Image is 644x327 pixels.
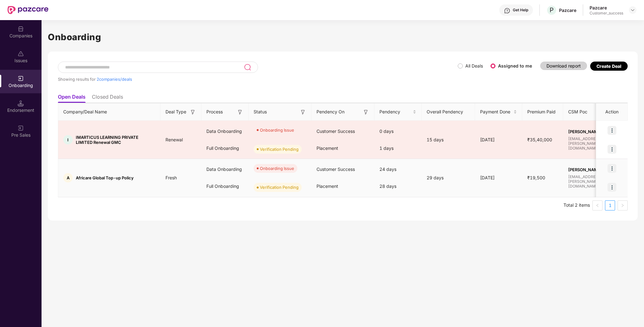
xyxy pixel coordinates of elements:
[592,200,602,210] li: Previous Page
[316,183,338,189] span: Placement
[630,8,635,13] img: svg+xml;base64,PHN2ZyBpZD0iRHJvcGRvd24tMzJ4MzIiIHhtbG5zPSJodHRwOi8vd3d3LnczLm9yZy8yMDAwL3N2ZyIgd2...
[596,63,621,69] div: Create Deal
[590,11,623,16] div: Customer_success
[605,200,615,210] li: 1
[316,166,355,172] span: Customer Success
[475,136,522,143] div: [DATE]
[608,145,616,154] img: icon
[58,103,160,121] th: Company/Deal Name
[201,140,249,157] div: Full Onboarding
[498,63,532,68] label: Assigned to me
[18,100,24,106] img: svg+xml;base64,PHN2ZyB3aWR0aD0iMTQuNSIgaGVpZ2h0PSIxNC41IiB2aWV3Qm94PSIwIDAgMTYgMTYiIGZpbGw9Im5vbm...
[596,103,628,121] th: Action
[621,204,624,207] span: right
[568,167,621,172] span: [PERSON_NAME]
[190,109,196,115] img: svg+xml;base64,PHN2ZyB3aWR0aD0iMTYiIGhlaWdodD0iMTYiIHZpZXdCb3g9IjAgMCAxNiAxNiIgZmlsbD0ibm9uZSIgeG...
[260,146,299,152] div: Verification Pending
[254,108,267,115] span: Status
[260,165,294,172] div: Onboarding Issue
[374,123,422,140] div: 0 days
[568,174,621,188] span: [EMAIL_ADDRESS][PERSON_NAME][DOMAIN_NAME]
[475,103,522,121] th: Payment Done
[568,108,587,115] span: CSM Poc
[92,94,123,103] li: Closed Deals
[618,200,628,210] li: Next Page
[568,129,621,134] span: [PERSON_NAME]
[504,8,510,14] img: svg+xml;base64,PHN2ZyBpZD0iSGVscC0zMngzMiIgeG1sbnM9Imh0dHA6Ly93d3cudzMub3JnLzIwMDAvc3ZnIiB3aWR0aD...
[316,108,344,115] span: Pendency On
[48,30,638,44] h1: Onboarding
[605,201,615,210] a: 1
[550,6,554,14] span: P
[422,103,475,121] th: Overall Pendency
[608,126,616,135] img: icon
[18,75,24,82] img: svg+xml;base64,PHN2ZyB3aWR0aD0iMjAiIGhlaWdodD0iMjAiIHZpZXdCb3g9IjAgMCAyMCAyMCIgZmlsbD0ibm9uZSIgeG...
[592,200,602,210] button: left
[563,200,590,210] li: Total 2 items
[608,183,616,192] img: icon
[522,103,563,121] th: Premium Paid
[422,174,475,181] div: 29 days
[316,145,338,151] span: Placement
[522,137,557,142] span: ₹35,40,000
[480,108,512,115] span: Payment Done
[18,51,24,57] img: svg+xml;base64,PHN2ZyBpZD0iSXNzdWVzX2Rpc2FibGVkIiB4bWxucz0iaHR0cDovL3d3dy53My5vcmcvMjAwMC9zdmciIH...
[374,103,422,121] th: Pendency
[374,178,422,195] div: 28 days
[160,137,188,142] span: Renewal
[206,108,223,115] span: Process
[300,109,306,115] img: svg+xml;base64,PHN2ZyB3aWR0aD0iMTYiIGhlaWdodD0iMTYiIHZpZXdCb3g9IjAgMCAxNiAxNiIgZmlsbD0ibm9uZSIgeG...
[379,108,412,115] span: Pendency
[522,175,550,180] span: ₹19,500
[608,164,616,173] img: icon
[465,63,483,68] label: All Deals
[316,128,355,134] span: Customer Success
[201,161,249,178] div: Data Onboarding
[568,136,621,150] span: [EMAIL_ADDRESS][PERSON_NAME][DOMAIN_NAME]
[63,173,73,183] div: A
[76,135,155,145] span: IMARTICUS LEARNING PRIVATE LIMITED Renewal GMC
[160,175,182,180] span: Fresh
[63,135,73,144] div: I
[374,140,422,157] div: 1 days
[165,108,186,115] span: Deal Type
[540,62,587,70] button: Download report
[363,109,369,115] img: svg+xml;base64,PHN2ZyB3aWR0aD0iMTYiIGhlaWdodD0iMTYiIHZpZXdCb3g9IjAgMCAxNiAxNiIgZmlsbD0ibm9uZSIgeG...
[475,174,522,181] div: [DATE]
[244,63,251,71] img: svg+xml;base64,PHN2ZyB3aWR0aD0iMjQiIGhlaWdodD0iMjUiIHZpZXdCb3g9IjAgMCAyNCAyNSIgZmlsbD0ibm9uZSIgeG...
[58,94,86,103] li: Open Deals
[590,5,623,11] div: Pazcare
[18,125,24,131] img: svg+xml;base64,PHN2ZyB3aWR0aD0iMjAiIGhlaWdodD0iMjAiIHZpZXdCb3g9IjAgMCAyMCAyMCIgZmlsbD0ibm9uZSIgeG...
[237,109,243,115] img: svg+xml;base64,PHN2ZyB3aWR0aD0iMTYiIGhlaWdodD0iMTYiIHZpZXdCb3g9IjAgMCAxNiAxNiIgZmlsbD0ibm9uZSIgeG...
[58,77,458,82] div: Showing results for
[618,200,628,210] button: right
[260,184,299,190] div: Verification Pending
[422,136,475,143] div: 15 days
[97,77,132,82] span: 2 companies/deals
[18,26,24,32] img: svg+xml;base64,PHN2ZyBpZD0iQ29tcGFuaWVzIiB4bWxucz0iaHR0cDovL3d3dy53My5vcmcvMjAwMC9zdmciIHdpZHRoPS...
[76,175,134,180] span: Africare Global Top-up Policy
[201,123,249,140] div: Data Onboarding
[559,7,576,13] div: Pazcare
[8,6,48,14] img: New Pazcare Logo
[374,161,422,178] div: 24 days
[596,204,599,207] span: left
[513,8,528,13] div: Get Help
[201,178,249,195] div: Full Onboarding
[260,127,294,133] div: Onboarding Issue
